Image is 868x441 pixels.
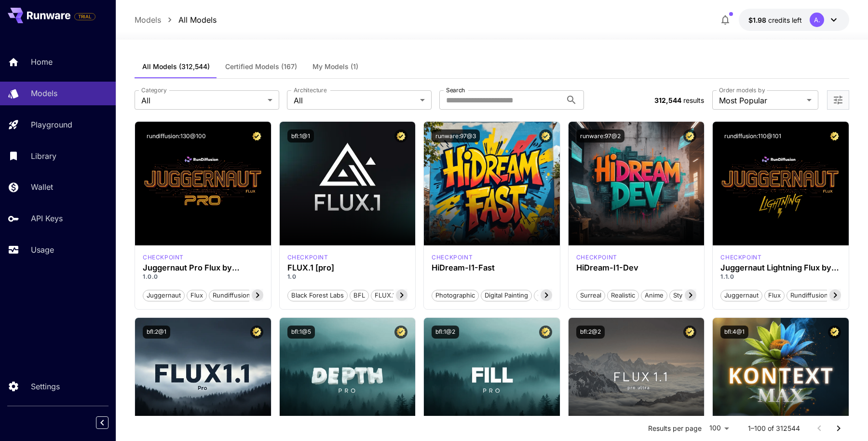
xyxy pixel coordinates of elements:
[765,291,784,300] span: flux
[287,129,314,142] button: bfl:1@1
[143,272,263,281] p: 1.0.0
[539,129,552,142] button: Certified Model – Vetted for best performance and includes a commercial license.
[539,326,552,339] button: Certified Model – Vetted for best performance and includes a commercial license.
[143,253,184,262] p: checkpoint
[828,326,841,339] button: Certified Model – Vetted for best performance and includes a commercial license.
[705,421,732,435] div: 100
[720,326,748,339] button: bfl:4@1
[739,9,849,31] button: $1.9844A.
[720,129,785,142] button: rundiffusion:110@101
[432,289,479,301] button: Photographic
[31,244,54,256] p: Usage
[143,253,184,262] div: FLUX.1 D
[31,150,56,162] p: Library
[103,414,116,431] div: Collapse sidebar
[432,263,552,272] h3: HiDream-I1-Fast
[810,13,824,27] div: A.
[75,13,95,20] span: TRIAL
[748,424,800,433] p: 1–100 of 312544
[787,291,831,300] span: rundiffusion
[432,326,459,339] button: bfl:1@2
[432,253,473,262] p: checkpoint
[683,129,696,142] button: Certified Model – Vetted for best performance and includes a commercial license.
[669,289,700,301] button: Stylized
[721,291,762,300] span: juggernaut
[481,291,531,300] span: Digital Painting
[446,86,465,94] label: Search
[287,326,315,339] button: bfl:1@5
[312,62,358,71] span: My Models (1)
[287,253,328,262] p: checkpoint
[576,263,697,272] h3: HiDream-I1-Dev
[143,326,170,339] button: bfl:2@1
[350,289,369,301] button: BFL
[294,86,326,94] label: Architecture
[209,289,254,301] button: rundiffusion
[31,213,63,224] p: API Keys
[31,181,53,193] p: Wallet
[371,291,415,300] span: FLUX.1 [pro]
[720,263,841,272] h3: Juggernaut Lightning Flux by RunDiffusion
[720,253,761,262] p: checkpoint
[287,289,348,301] button: Black Forest Labs
[187,289,207,301] button: flux
[576,289,605,301] button: Surreal
[143,263,263,272] h3: Juggernaut Pro Flux by RunDiffusion
[719,86,765,94] label: Order models by
[748,15,802,25] div: $1.9844
[641,291,667,300] span: Anime
[481,289,532,301] button: Digital Painting
[576,326,605,339] button: bfl:2@2
[178,14,217,26] a: All Models
[135,14,161,26] a: Models
[432,253,473,262] div: HiDream Fast
[670,291,700,300] span: Stylized
[371,289,416,301] button: FLUX.1 [pro]
[225,62,297,71] span: Certified Models (167)
[432,291,478,300] span: Photographic
[187,291,206,300] span: flux
[394,326,407,339] button: Certified Model – Vetted for best performance and includes a commercial license.
[287,272,408,281] p: 1.0
[96,416,108,429] button: Collapse sidebar
[250,326,263,339] button: Certified Model – Vetted for best performance and includes a commercial license.
[641,289,667,301] button: Anime
[748,16,768,24] span: $1.98
[534,289,571,301] button: Cinematic
[720,253,761,262] div: FLUX.1 D
[288,291,347,300] span: Black Forest Labs
[828,129,841,142] button: Certified Model – Vetted for best performance and includes a commercial license.
[250,129,263,142] button: Certified Model – Vetted for best performance and includes a commercial license.
[287,263,408,272] h3: FLUX.1 [pro]
[720,272,841,281] p: 1.1.0
[394,129,407,142] button: Certified Model – Vetted for best performance and includes a commercial license.
[142,62,210,71] span: All Models (312,544)
[143,291,184,300] span: juggernaut
[287,253,328,262] div: fluxpro
[534,291,570,300] span: Cinematic
[143,289,185,301] button: juggernaut
[141,86,167,94] label: Category
[135,14,217,26] nav: breadcrumb
[209,291,254,300] span: rundiffusion
[350,291,368,300] span: BFL
[31,119,72,130] p: Playground
[654,96,681,104] span: 312,544
[576,129,624,142] button: runware:97@2
[719,95,803,106] span: Most Popular
[683,326,696,339] button: Certified Model – Vetted for best performance and includes a commercial license.
[720,289,762,301] button: juggernaut
[768,16,802,24] span: credits left
[764,289,785,301] button: flux
[576,253,617,262] p: checkpoint
[576,253,617,262] div: HiDream Dev
[829,419,848,438] button: Go to next page
[832,94,844,106] button: Open more filters
[31,87,57,99] p: Models
[31,56,53,68] p: Home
